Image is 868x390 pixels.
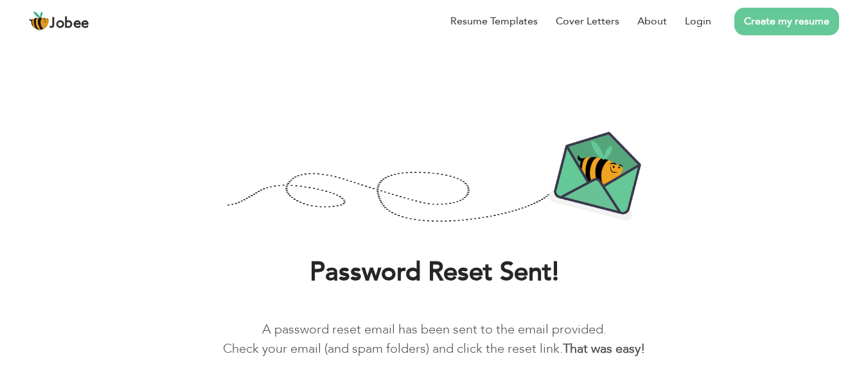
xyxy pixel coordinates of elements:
[450,13,538,29] a: Resume Templates
[19,256,849,289] h1: Password Reset Sent!
[734,8,839,35] a: Create my resume
[49,17,89,31] span: Jobee
[637,13,667,29] a: About
[29,11,89,31] a: Jobee
[29,11,49,31] img: jobee.io
[685,13,711,29] a: Login
[227,131,642,225] img: Password-Reset-Confirmation.png
[563,340,645,357] b: That was easy!
[19,320,849,359] p: A password reset email has been sent to the email provided. Check your email (and spam folders) a...
[556,13,619,29] a: Cover Letters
